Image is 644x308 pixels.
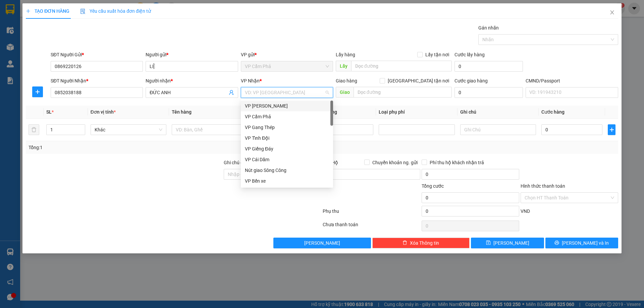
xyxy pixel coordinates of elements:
[603,3,622,22] button: Close
[486,240,491,246] span: save
[493,239,529,247] span: [PERSON_NAME]
[521,183,565,189] label: Hình thức thanh toán
[245,177,329,185] div: VP Bến xe
[554,240,559,246] span: printer
[29,124,39,135] button: delete
[241,101,333,111] div: VP Cổ Linh
[370,159,420,166] span: Chuyển khoản ng. gửi
[609,10,615,15] span: close
[146,51,238,58] div: Người gửi
[51,51,143,58] div: SĐT Người Gửi
[478,25,499,30] label: Gán nhãn
[322,207,421,219] div: Phụ thu
[323,160,338,165] span: Thu Hộ
[8,8,59,42] img: logo.jpg
[8,46,117,57] b: GỬI : VP [PERSON_NAME]
[402,240,407,246] span: delete
[80,8,151,14] span: Yêu cầu xuất hóa đơn điện tử
[241,176,333,186] div: VP Bến xe
[351,61,452,71] input: Dọc đường
[608,127,615,132] span: plus
[146,77,238,84] div: Người nhận
[545,238,618,248] button: printer[PERSON_NAME] và In
[354,87,452,98] input: Dọc đường
[458,106,539,119] th: Ghi chú
[245,61,329,71] span: VP Cẩm Phả
[312,124,373,135] input: 0
[241,51,333,58] div: VP gửi
[245,145,329,152] div: VP Giếng Đáy
[541,109,565,115] span: Cước hàng
[26,9,31,13] span: plus
[376,106,457,119] th: Loại phụ phí
[95,125,162,135] span: Khác
[51,77,143,84] div: SĐT Người Nhận
[410,239,439,247] span: Xóa Thông tin
[245,113,329,120] div: VP Cẩm Phả
[454,87,523,98] input: Cước giao hàng
[80,9,86,14] img: icon
[471,238,544,248] button: save[PERSON_NAME]
[91,109,116,115] span: Đơn vị tính
[172,109,192,115] span: Tên hàng
[460,124,536,135] input: Ghi Chú
[422,183,444,189] span: Tổng cước
[224,160,261,165] label: Ghi chú đơn hàng
[454,61,523,72] input: Cước lấy hàng
[29,144,249,151] div: Tổng: 1
[229,90,234,95] span: user-add
[336,78,357,83] span: Giao hàng
[241,122,333,133] div: VP Gang Thép
[241,165,333,176] div: Nút giao Sông Công
[245,167,329,174] div: Nút giao Sông Công
[427,159,487,166] span: Phí thu hộ khách nhận trả
[526,77,618,84] div: CMND/Passport
[423,51,452,58] span: Lấy tận nơi
[322,221,421,233] div: Chưa thanh toán
[562,239,609,247] span: [PERSON_NAME] và In
[241,111,333,122] div: VP Cẩm Phả
[245,156,329,163] div: VP Cái Dăm
[26,8,69,14] span: TẠO ĐƠN HÀNG
[372,238,470,248] button: deleteXóa Thông tin
[241,133,333,143] div: VP Tỉnh Đội
[454,52,485,57] label: Cước lấy hàng
[608,124,615,135] button: plus
[336,87,354,98] span: Giao
[172,124,248,135] input: VD: Bàn, Ghế
[273,238,371,248] button: [PERSON_NAME]
[454,78,488,83] label: Cước giao hàng
[46,109,52,115] span: SL
[245,134,329,142] div: VP Tỉnh Đội
[241,78,260,83] span: VP Nhận
[245,102,329,110] div: VP [PERSON_NAME]
[63,16,280,25] li: 271 - [PERSON_NAME] - [GEOGRAPHIC_DATA] - [GEOGRAPHIC_DATA]
[33,89,43,95] span: plus
[241,143,333,154] div: VP Giếng Đáy
[336,52,355,57] span: Lấy hàng
[521,208,530,214] span: VND
[336,61,351,71] span: Lấy
[385,77,452,84] span: [GEOGRAPHIC_DATA] tận nơi
[224,169,321,180] input: Ghi chú đơn hàng
[304,239,340,247] span: [PERSON_NAME]
[241,154,333,165] div: VP Cái Dăm
[245,124,329,131] div: VP Gang Thép
[32,86,43,97] button: plus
